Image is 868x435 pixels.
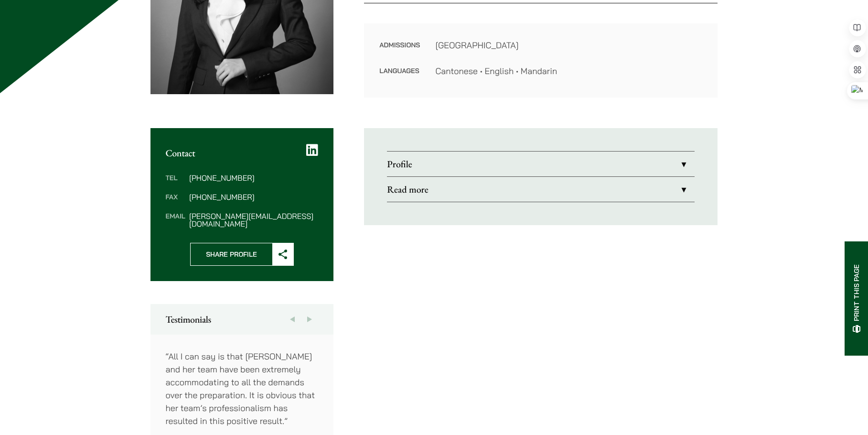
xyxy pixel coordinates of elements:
button: Next [301,304,318,335]
a: Read more [387,177,695,202]
dt: Email [166,212,185,228]
dt: Languages [379,65,420,77]
dt: Admissions [379,39,420,65]
dd: Cantonese • English • Mandarin [435,65,702,77]
a: Profile [387,152,695,176]
h2: Testimonials [166,314,319,325]
button: Previous [284,304,301,335]
dd: [PHONE_NUMBER] [189,193,318,201]
dt: Tel [166,174,185,193]
h2: Contact [166,147,319,159]
dd: [GEOGRAPHIC_DATA] [435,39,702,52]
dt: Fax [166,193,185,212]
p: “All I can say is that [PERSON_NAME] and her team have been extremely accommodating to all the de... [166,350,319,427]
button: Share Profile [190,243,294,266]
dd: [PHONE_NUMBER] [189,174,318,182]
span: Share Profile [191,243,272,265]
a: LinkedIn [306,143,318,157]
dd: [PERSON_NAME][EMAIL_ADDRESS][DOMAIN_NAME] [189,212,318,228]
